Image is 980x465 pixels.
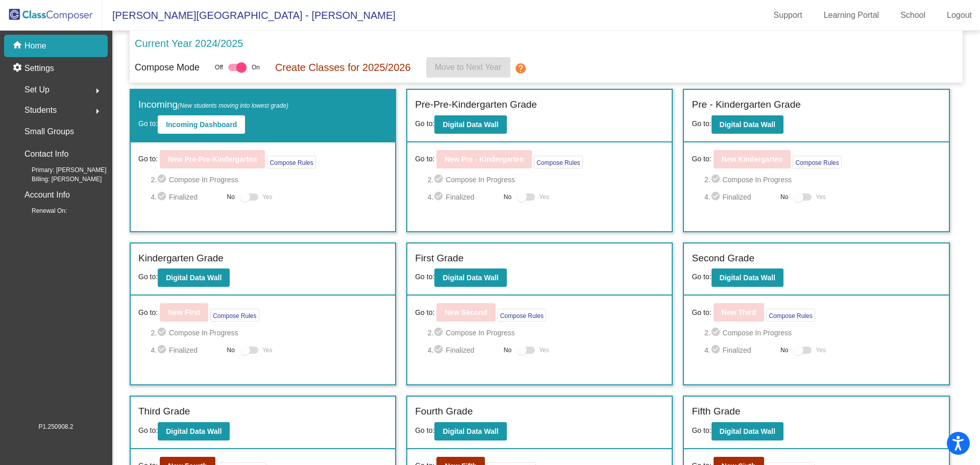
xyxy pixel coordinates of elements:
[692,426,711,434] span: Go to:
[15,206,67,215] span: Renewal On:
[692,154,711,164] span: Go to:
[151,174,387,186] span: 2. Compose In Progress
[15,165,107,175] span: Primary: [PERSON_NAME]
[714,150,791,168] button: New Kindergarten
[710,344,723,356] mat-icon: check_circle
[498,309,546,322] button: Compose Rules
[445,155,524,163] b: New Pre - Kindergarten
[766,309,815,322] button: Compose Rules
[160,303,208,322] button: New First
[710,174,723,186] mat-icon: check_circle
[720,120,775,129] b: Digital Data Wall
[91,85,104,97] mat-icon: arrow_right
[780,346,788,355] span: No
[939,7,980,23] a: Logout
[780,192,788,202] span: No
[428,344,499,356] span: 4. Finalized
[692,273,711,281] span: Go to:
[426,57,510,78] button: Move to Next Year
[138,273,158,281] span: Go to:
[435,63,502,71] span: Move to Next Year
[892,7,934,23] a: School
[539,191,549,203] span: Yes
[158,115,245,134] button: Incoming Dashboard
[433,174,446,186] mat-icon: check_circle
[24,125,74,139] p: Small Groups
[415,119,434,128] span: Go to:
[443,274,498,282] b: Digital Data Wall
[91,105,104,117] mat-icon: arrow_right
[720,427,775,435] b: Digital Data Wall
[24,62,54,75] p: Settings
[102,7,396,23] span: [PERSON_NAME][GEOGRAPHIC_DATA] - [PERSON_NAME]
[433,344,446,356] mat-icon: check_circle
[428,191,499,203] span: 4. Finalized
[692,307,711,318] span: Go to:
[227,192,235,202] span: No
[168,308,200,316] b: New First
[704,344,775,356] span: 4. Finalized
[135,61,200,75] p: Compose Mode
[15,175,102,184] span: Billing: [PERSON_NAME]
[445,308,487,316] b: New Second
[710,327,723,339] mat-icon: check_circle
[436,303,495,322] button: New Second
[24,103,57,117] span: Students
[12,40,24,52] mat-icon: home
[138,404,190,419] label: Third Grade
[704,191,775,203] span: 4. Finalized
[138,307,158,318] span: Go to:
[160,150,265,168] button: New Pre-Pre-Kindergarten
[138,97,288,112] label: Incoming
[262,191,273,203] span: Yes
[692,251,754,266] label: Second Grade
[720,274,775,282] b: Digital Data Wall
[534,156,582,168] button: Compose Rules
[793,156,841,168] button: Compose Rules
[12,62,24,75] mat-icon: settings
[158,422,230,440] button: Digital Data Wall
[415,251,463,266] label: First Grade
[434,268,506,287] button: Digital Data Wall
[151,344,222,356] span: 4. Finalized
[415,426,434,434] span: Go to:
[433,191,446,203] mat-icon: check_circle
[415,97,537,112] label: Pre-Pre-Kindergarten Grade
[712,268,783,287] button: Digital Data Wall
[168,155,257,163] b: New Pre-Pre-Kindergarten
[227,346,235,355] span: No
[210,309,259,322] button: Compose Rules
[692,119,711,128] span: Go to:
[157,191,169,203] mat-icon: check_circle
[157,174,169,186] mat-icon: check_circle
[415,154,434,164] span: Go to:
[443,120,498,129] b: Digital Data Wall
[157,344,169,356] mat-icon: check_circle
[712,422,783,440] button: Digital Data Wall
[24,40,46,52] p: Home
[151,191,222,203] span: 4. Finalized
[704,327,941,339] span: 2. Compose In Progress
[166,427,222,435] b: Digital Data Wall
[415,307,434,318] span: Go to:
[215,63,223,72] span: Off
[433,327,446,339] mat-icon: check_circle
[712,115,783,134] button: Digital Data Wall
[138,426,158,434] span: Go to:
[415,404,473,419] label: Fourth Grade
[539,344,549,356] span: Yes
[24,147,68,161] p: Contact Info
[443,427,498,435] b: Digital Data Wall
[504,192,511,202] span: No
[24,83,50,97] span: Set Up
[504,346,511,355] span: No
[151,327,387,339] span: 2. Compose In Progress
[135,36,243,51] p: Current Year 2024/2025
[178,102,288,109] span: (New students moving into lowest grade)
[138,154,158,164] span: Go to:
[816,344,826,356] span: Yes
[514,62,527,75] mat-icon: help
[158,268,230,287] button: Digital Data Wall
[434,422,506,440] button: Digital Data Wall
[138,251,224,266] label: Kindergarten Grade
